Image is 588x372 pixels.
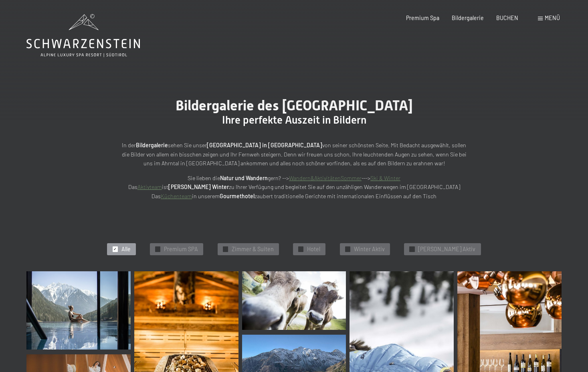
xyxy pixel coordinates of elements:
[289,175,362,181] a: Wandern&AktivitätenSommer
[370,175,400,181] a: Ski & Winter
[232,245,274,253] span: Zimmer & Suiten
[406,14,439,21] a: Premium Spa
[545,14,560,21] span: Menü
[418,245,475,253] span: [PERSON_NAME] Aktiv
[137,183,162,190] a: Aktivteam
[161,193,192,199] a: Küchenteam
[168,183,229,190] strong: [PERSON_NAME] Winter
[307,245,320,253] span: Hotel
[354,245,385,253] span: Winter Aktiv
[410,247,414,252] span: ✓
[346,247,349,252] span: ✓
[452,14,484,21] a: Bildergalerie
[26,271,131,350] img: Bildergalerie
[220,193,255,199] strong: Gourmethotel
[113,247,117,252] span: ✓
[220,175,268,181] strong: Natur und Wandern
[156,247,160,252] span: ✓
[242,271,346,330] img: Bildergalerie
[164,245,198,253] span: Premium SPA
[299,247,303,252] span: ✓
[207,142,322,148] strong: [GEOGRAPHIC_DATA] in [GEOGRAPHIC_DATA]
[118,141,471,168] p: In der sehen Sie unser von seiner schönsten Seite. Mit Bedacht ausgewählt, sollen die Bilder von ...
[176,97,413,114] span: Bildergalerie des [GEOGRAPHIC_DATA]
[121,245,131,253] span: Alle
[222,114,366,126] span: Ihre perfekte Auszeit in Bildern
[136,142,168,148] strong: Bildergalerie
[118,174,471,201] p: Sie lieben die gern? --> ---> Das ist zu Ihrer Verfügung und begleitet Sie auf den unzähligen Wan...
[224,247,227,252] span: ✓
[496,14,518,21] a: BUCHEN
